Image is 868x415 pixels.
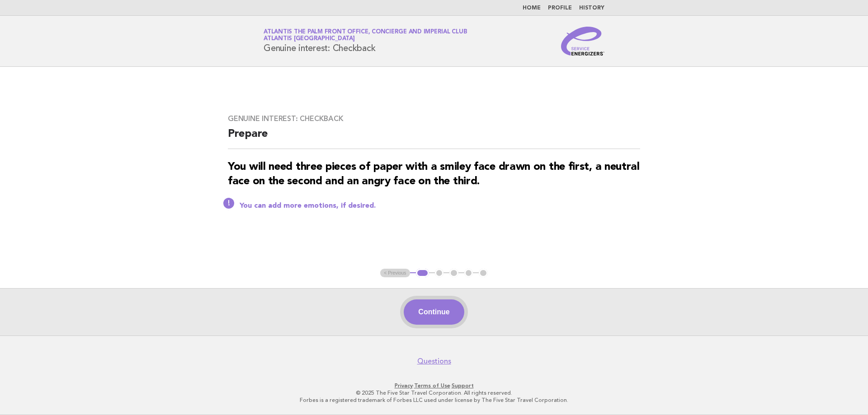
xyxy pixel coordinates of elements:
[579,5,604,11] a: History
[157,382,711,389] p: · ·
[416,269,429,278] button: 1
[561,27,604,56] img: Service Energizers
[452,382,474,389] a: Support
[228,114,640,123] h3: Genuine interest: Checkback
[548,5,572,11] a: Profile
[228,127,640,149] h2: Prepare
[157,396,711,404] p: Forbes is a registered trademark of Forbes LLC used under license by The Five Star Travel Corpora...
[395,382,413,389] a: Privacy
[404,299,464,325] button: Continue
[228,162,640,187] strong: You will need three pieces of paper with a smiley face drawn on the first, a neutral face on the ...
[414,382,450,389] a: Terms of Use
[523,5,541,11] a: Home
[264,29,467,42] a: Atlantis The Palm Front Office, Concierge and Imperial ClubAtlantis [GEOGRAPHIC_DATA]
[157,389,711,396] p: © 2025 The Five Star Travel Corporation. All rights reserved.
[417,357,451,366] a: Questions
[264,36,355,42] span: Atlantis [GEOGRAPHIC_DATA]
[240,201,640,210] p: You can add more emotions, if desired.
[264,29,467,53] h1: Genuine interest: Checkback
